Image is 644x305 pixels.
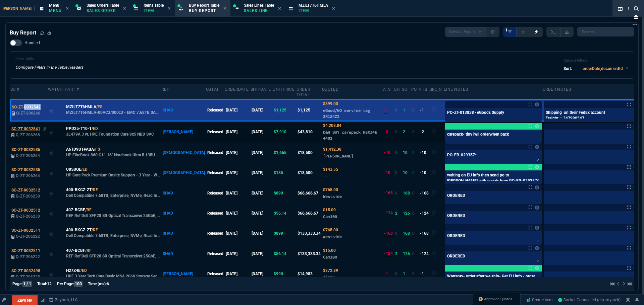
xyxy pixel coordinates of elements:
nx-icon: Close Tab [66,6,69,11]
td: Released [206,264,225,284]
span: 0 [412,191,415,196]
span: 1 [505,27,507,33]
div: unitPrice [273,87,294,92]
td: [DEMOGRAPHIC_DATA] [161,143,206,163]
p: Sales Order [87,8,119,13]
td: $56.14 [273,243,297,263]
div: Part # [65,87,79,92]
p: Buy Report [189,8,219,13]
h4: Buy Report [10,29,36,37]
td: HP Care Pack Premium Onsite Support - 3 Year - Warranty [65,163,161,183]
td: -2 [419,121,429,143]
div: Line Notes [444,87,468,92]
span: Buy Report Table [189,3,219,8]
span: Cam100 [323,214,337,219]
nx-icon: Close Tab [278,6,281,11]
span: 0 [412,108,415,112]
p: JL479A 3 yr. HPE Foundation Care 9x5 NBD SVC [66,132,154,137]
td: JL479A 3 yr. HPE Foundation Care 9x5 NBD SVC [65,121,161,143]
span: 0 [395,108,397,112]
td: $7,910 [273,121,297,143]
td: [DATE] [225,99,251,121]
td: Released [206,121,225,143]
span: 400-BKGZ-ZT [66,227,92,233]
div: Watch [48,87,63,92]
a: /RF [92,227,98,233]
div: -168 [384,190,393,196]
a: /ED [81,166,88,172]
p: Sort: [563,66,572,72]
td: -124 [419,203,429,223]
nx-icon: Search [631,5,641,13]
td: $18,500 [297,163,322,183]
td: SHAD [161,99,206,121]
td: Released [206,243,225,263]
td: [PERSON_NAME] [161,264,206,284]
span: Q-ZT-206268 [16,133,40,137]
div: Order Notes [543,87,571,92]
div: Add to Watchlist [49,209,64,218]
p: Sales Line [244,8,274,13]
a: CLAgTrRfVGL1yze-AADJ [558,297,621,303]
span: SO-ZT-0032541 [11,127,40,131]
span: 407-BCBF [66,247,85,253]
span: 400-BKGZ-ZT [66,187,92,193]
span: Quoted Cost [323,187,338,192]
div: Add to Watchlist [49,105,64,115]
td: HPE 3 Year Tech Care Basic MSA 2060 Storage Service [65,264,161,284]
td: 10 [402,143,411,163]
td: [DATE] [251,163,273,183]
td: $66,666.67 [297,203,322,223]
span: Socket Connected (erp-zayntek) [558,298,621,302]
div: Add to Watchlist [49,249,64,258]
td: 126 [402,203,411,223]
td: [DATE] [225,163,251,183]
span: 0 [412,130,415,134]
td: Released [206,203,225,223]
td: $1,665 [273,143,297,163]
td: -124 [419,243,429,263]
nx-icon: Search [625,5,635,13]
span: 6 [107,282,109,286]
td: $66,666.67 [297,183,322,203]
p: Menu [49,8,62,13]
span: Q-ZT-206230 [16,214,40,219]
span: PPD25-T10-1 [66,126,92,132]
span: Sales Orders Table [87,3,119,8]
span: SO-ZT-0032512 [11,188,40,193]
a: msbcCompanyName [47,297,80,303]
td: [DATE] [225,264,251,284]
span: Q-ZT-206264 [16,153,40,158]
abbr: Quote Sourcing Notes [430,87,442,92]
span: SO-ZT-0032535 [11,167,40,172]
p: REF Ref Dell SFP28 SR Optical Transceiver 25GbE, Customer Kit [66,253,161,259]
div: Order Total [297,87,320,97]
span: SO-ZT-0032511 [11,228,40,233]
td: [DATE] [251,121,273,143]
span: Quoted Cost [323,248,336,253]
h6: Filter Table [15,57,83,62]
td: Released [206,183,225,203]
td: [DATE] [251,143,273,163]
span: 0 [395,150,397,155]
td: -1 [419,264,429,284]
span: Per Page: [57,282,74,286]
h6: Current Filters [563,58,629,63]
div: -124 [384,250,393,257]
td: [DATE] [225,183,251,203]
span: Q-ZT-206230 [16,194,40,199]
div: -1 [384,271,388,277]
div: Add to Watchlist [49,269,64,279]
td: [DATE] [225,243,251,263]
td: $899 [273,183,297,203]
span: 2 [395,251,397,256]
a: /ED [80,268,87,274]
td: $990 [273,264,297,284]
td: $43,810 [297,121,322,143]
span: 0 [412,272,415,276]
span: 100 [74,281,83,287]
a: /ED [92,126,98,132]
p: Item [144,8,164,13]
td: [DEMOGRAPHIC_DATA] [161,163,206,183]
span: 0 [412,150,415,155]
